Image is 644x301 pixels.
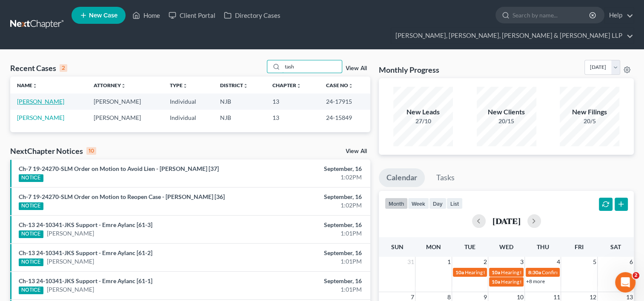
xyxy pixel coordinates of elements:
[17,114,64,121] a: [PERSON_NAME]
[346,148,367,154] a: View All
[47,285,94,294] a: [PERSON_NAME]
[220,82,248,88] a: Districtunfold_more
[526,278,545,284] a: +8 more
[253,173,362,182] div: 1:02PM
[633,272,639,279] span: 2
[253,229,362,238] div: 1:01PM
[60,64,67,72] div: 2
[86,147,96,155] div: 10
[47,257,94,266] a: [PERSON_NAME]
[19,221,152,228] a: Ch-13 24-10341-JKS Support - Emre Aylanc [61-3]
[492,278,500,285] span: 10a
[477,107,536,117] div: New Clients
[10,63,67,73] div: Recent Cases
[89,12,117,19] span: New Case
[266,94,319,109] td: 13
[391,28,633,43] a: [PERSON_NAME], [PERSON_NAME], [PERSON_NAME] & [PERSON_NAME] LLP
[213,94,266,109] td: NJB
[379,168,425,187] a: Calendar
[447,198,463,209] button: list
[163,94,213,109] td: Individual
[464,243,475,250] span: Tue
[319,110,371,125] td: 24-15849
[346,65,367,71] a: View All
[512,7,590,23] input: Search by name...
[121,83,126,88] i: unfold_more
[253,249,362,257] div: September, 16
[19,258,43,266] div: NOTICE
[560,107,619,117] div: New Filings
[501,278,613,285] span: Hearing for [PERSON_NAME] & [PERSON_NAME]
[429,198,447,209] button: day
[447,257,452,267] span: 1
[379,65,439,75] h3: Monthly Progress
[391,243,404,250] span: Sun
[272,82,301,88] a: Chapterunfold_more
[465,269,531,275] span: Hearing for [PERSON_NAME]
[10,146,96,156] div: NextChapter Notices
[592,257,597,267] span: 5
[537,243,549,250] span: Thu
[499,243,513,250] span: Wed
[319,94,371,109] td: 24-17915
[32,83,37,88] i: unfold_more
[163,110,213,125] td: Individual
[429,168,462,187] a: Tasks
[605,8,633,23] a: Help
[87,94,163,109] td: [PERSON_NAME]
[253,201,362,210] div: 1:02PM
[47,229,94,238] a: [PERSON_NAME]
[575,243,584,250] span: Fri
[348,83,353,88] i: unfold_more
[393,107,453,117] div: New Leads
[19,193,225,200] a: Ch-7 19-24270-SLM Order on Motion to Reopen Case - [PERSON_NAME] [36]
[560,117,619,125] div: 20/5
[519,257,524,267] span: 3
[528,269,541,275] span: 8:30a
[19,165,219,172] a: Ch-7 19-24270-SLM Order on Motion to Avoid Lien - [PERSON_NAME] [37]
[19,287,43,294] div: NOTICE
[555,257,561,267] span: 4
[426,243,441,250] span: Mon
[253,285,362,294] div: 1:01PM
[408,198,429,209] button: week
[296,83,301,88] i: unfold_more
[282,60,342,73] input: Search by name...
[220,8,285,23] a: Directory Cases
[253,277,362,285] div: September, 16
[164,8,220,23] a: Client Portal
[253,165,362,173] div: September, 16
[94,82,126,88] a: Attorneyunfold_more
[629,257,634,267] span: 6
[492,216,521,225] h2: [DATE]
[19,174,43,182] div: NOTICE
[483,257,488,267] span: 2
[17,82,37,88] a: Nameunfold_more
[253,257,362,266] div: 1:01PM
[610,243,621,250] span: Sat
[243,83,248,88] i: unfold_more
[19,202,43,210] div: NOTICE
[492,269,500,275] span: 10a
[393,117,453,125] div: 27/10
[87,110,163,125] td: [PERSON_NAME]
[615,272,635,292] iframe: Intercom live chat
[183,83,188,88] i: unfold_more
[213,110,266,125] td: NJB
[128,8,164,23] a: Home
[501,269,567,275] span: Hearing for [PERSON_NAME]
[253,193,362,201] div: September, 16
[19,249,152,256] a: Ch-13 24-10341-JKS Support - Emre Aylanc [61-2]
[253,221,362,229] div: September, 16
[455,269,464,275] span: 10a
[326,82,353,88] a: Case Nounfold_more
[19,277,152,284] a: Ch-13 24-10341-JKS Support - Emre Aylanc [61-1]
[406,257,415,267] span: 31
[266,110,319,125] td: 13
[19,230,43,238] div: NOTICE
[17,98,64,105] a: [PERSON_NAME]
[170,82,188,88] a: Typeunfold_more
[385,198,408,209] button: month
[477,117,536,125] div: 20/15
